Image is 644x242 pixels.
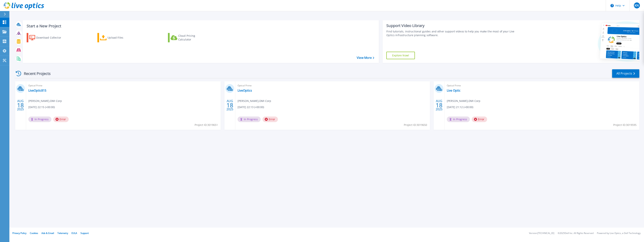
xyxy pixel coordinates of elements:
a: All Projects [612,69,639,78]
a: Explore Now! [386,52,415,59]
span: Optical Prime [447,84,637,88]
a: Cloud Pricing Calculator [168,33,210,42]
a: LiveOptics [238,89,252,92]
span: [PERSON_NAME] , DMI Corp [28,99,62,103]
a: Upload Files [97,33,139,42]
span: 18 [17,104,24,107]
a: EULA [71,232,77,235]
span: [PERSON_NAME] , DMI Corp [238,99,271,103]
a: Live Optic [447,89,460,92]
span: [DATE] 22:15 (+00:00) [28,105,55,109]
span: [DATE] 21:12 (+00:00) [447,105,473,109]
span: KN [635,4,639,7]
span: In Progress [447,117,470,122]
span: Error [472,117,487,122]
span: 18 [226,104,233,107]
a: Cookies [30,232,38,235]
div: AUG 2025 [17,98,24,112]
a: Telemetry [57,232,68,235]
span: [PERSON_NAME] , DMI Corp [447,99,480,103]
span: Optical Prime [238,84,428,88]
a: Download Collector [27,33,68,42]
div: Download Collector [36,34,66,41]
a: View More [357,56,374,60]
div: Upload Files [108,34,138,41]
span: Error [263,117,278,122]
span: [DATE] 22:13 (+00:00) [238,105,264,109]
div: Find tutorials, instructional guides and other support videos to help you make the most of your L... [386,30,520,37]
div: AUG 2025 [436,98,443,112]
a: Ads & Email [41,232,54,235]
span: Optical Prime [28,84,218,88]
span: Error [53,117,69,122]
span: Project ID: 3019650 [404,123,427,127]
span: 18 [436,104,442,107]
a: Support [80,232,89,235]
span: In Progress [238,117,261,122]
a: LiveOptic815 [28,89,46,92]
h3: Start a New Project [27,24,374,28]
div: AUG 2025 [226,98,233,112]
li: Version: [TECHNICAL_ID] [529,232,554,235]
span: In Progress [28,117,51,122]
div: Recent Projects [14,69,56,78]
a: Privacy Policy [12,232,26,235]
li: Powered by Live Optics, a Dell Technology [597,232,641,235]
span: Project ID: 3019651 [195,123,218,127]
div: Support Video Library [386,23,520,28]
div: Cloud Pricing Calculator [178,34,208,41]
span: Project ID: 3019595 [613,123,636,127]
li: © 2025 Dell Inc. All Rights Reserved [558,232,594,235]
